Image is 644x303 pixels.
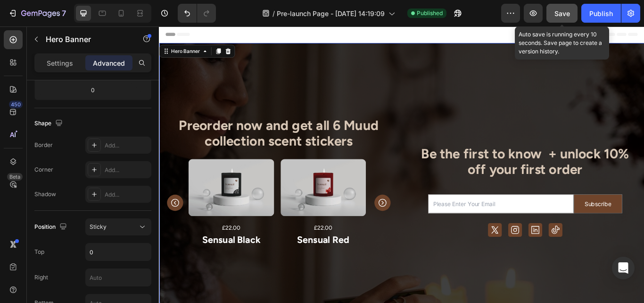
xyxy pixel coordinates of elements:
p: Advanced [93,58,125,68]
div: Publish [589,9,613,18]
button: Carousel Next Arrow [251,196,270,215]
span: Published [417,9,443,17]
span: Save [554,9,570,17]
button: Subscribe [484,196,539,217]
div: Add... [105,141,149,150]
input: Auto [86,269,151,286]
div: Hero Banner [12,25,50,33]
div: Border [34,141,53,149]
span: Sticky [90,223,107,230]
span: / [272,9,275,18]
div: 450 [9,101,23,108]
div: Add... [105,166,149,174]
p: 7 [62,8,66,19]
div: Shape [34,117,65,130]
span: Pre-launch Page - [DATE] 14:19:09 [277,9,385,18]
div: Undo/Redo [178,4,216,23]
button: Publish [581,4,621,23]
div: Right [34,273,48,282]
div: Open Intercom Messenger [612,257,635,279]
span: Be the first to know + unlock 10% off your first order [305,139,548,176]
div: Subscribe [496,202,527,212]
input: Auto [86,243,151,260]
input: 0 [83,83,102,97]
div: Shadow [34,190,56,199]
input: Please Enter Your Email [314,196,483,218]
div: Beta [7,173,23,181]
div: Add... [105,190,149,199]
div: Corner [34,165,53,174]
div: Position [34,221,69,234]
iframe: Design area [159,26,644,303]
p: Hero Banner [46,34,126,45]
button: Save [546,4,578,23]
p: Settings [47,58,73,68]
button: Sticky [85,218,151,235]
button: 7 [4,4,70,23]
div: Top [34,248,44,256]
